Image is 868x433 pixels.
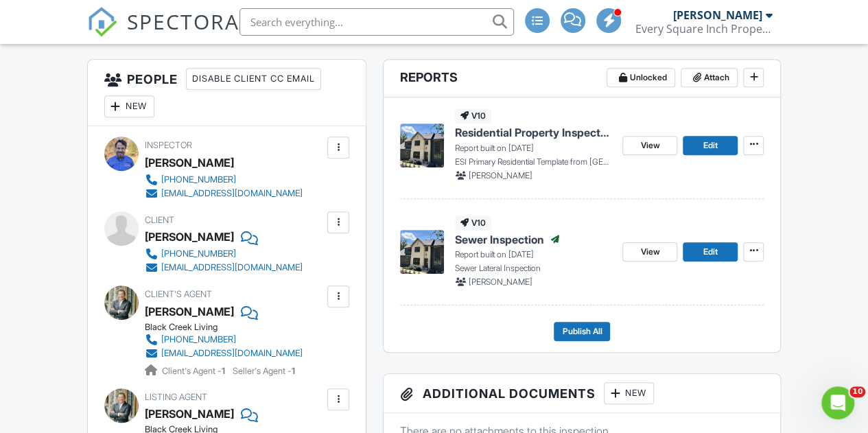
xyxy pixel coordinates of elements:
span: Listing Agent [145,392,207,402]
div: [PERSON_NAME] [145,226,234,247]
span: Client [145,215,174,225]
div: [PHONE_NUMBER] [161,334,236,345]
div: New [104,95,154,117]
div: New [604,382,654,404]
a: [PHONE_NUMBER] [145,247,303,261]
span: Seller's Agent - [233,366,295,376]
strong: 1 [292,366,295,376]
a: SPECTORA [87,19,239,47]
h3: Additional Documents [384,374,780,413]
input: Search everything... [239,8,514,36]
div: Black Creek Living [145,322,314,333]
a: [EMAIL_ADDRESS][DOMAIN_NAME] [145,187,303,200]
div: [EMAIL_ADDRESS][DOMAIN_NAME] [161,188,303,199]
div: [PERSON_NAME] [145,152,234,173]
div: [PERSON_NAME] [673,8,762,22]
a: [PERSON_NAME] [145,403,234,424]
div: Disable Client CC Email [186,68,321,90]
span: Inspector [145,140,192,150]
h3: People [88,60,366,126]
a: [PERSON_NAME] [145,301,234,322]
img: The Best Home Inspection Software - Spectora [87,7,117,37]
div: [PHONE_NUMBER] [161,174,236,185]
div: Every Square Inch Property Inspection [635,22,773,36]
a: [EMAIL_ADDRESS][DOMAIN_NAME] [145,347,303,360]
span: SPECTORA [127,7,239,36]
a: [PHONE_NUMBER] [145,333,303,347]
a: [PHONE_NUMBER] [145,173,303,187]
span: 10 [849,386,865,397]
a: [EMAIL_ADDRESS][DOMAIN_NAME] [145,261,303,274]
strong: 1 [222,366,225,376]
div: [EMAIL_ADDRESS][DOMAIN_NAME] [161,262,303,273]
span: Client's Agent [145,289,212,299]
span: Client's Agent - [162,366,227,376]
iframe: Intercom live chat [821,386,854,419]
div: [EMAIL_ADDRESS][DOMAIN_NAME] [161,348,303,359]
div: [PHONE_NUMBER] [161,248,236,259]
